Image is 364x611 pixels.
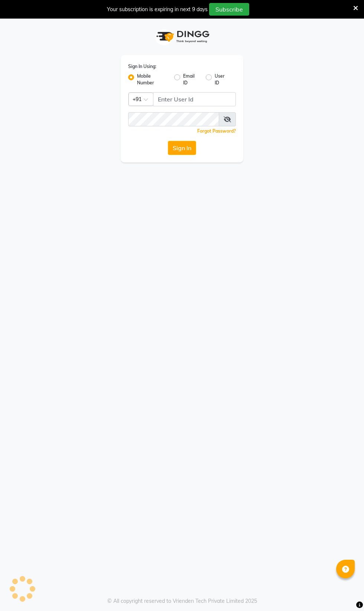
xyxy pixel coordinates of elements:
label: User ID [215,73,230,86]
div: Your subscription is expiring in next 9 days [107,6,208,13]
label: Email ID [183,73,200,86]
input: Username [128,112,219,126]
button: Sign In [168,141,196,155]
label: Sign In Using: [128,63,156,70]
a: Forgot Password? [197,128,236,134]
button: Subscribe [209,3,249,16]
label: Mobile Number [137,73,168,86]
iframe: chat widget [333,581,357,604]
img: logo1.svg [152,26,212,48]
input: Username [153,92,236,106]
